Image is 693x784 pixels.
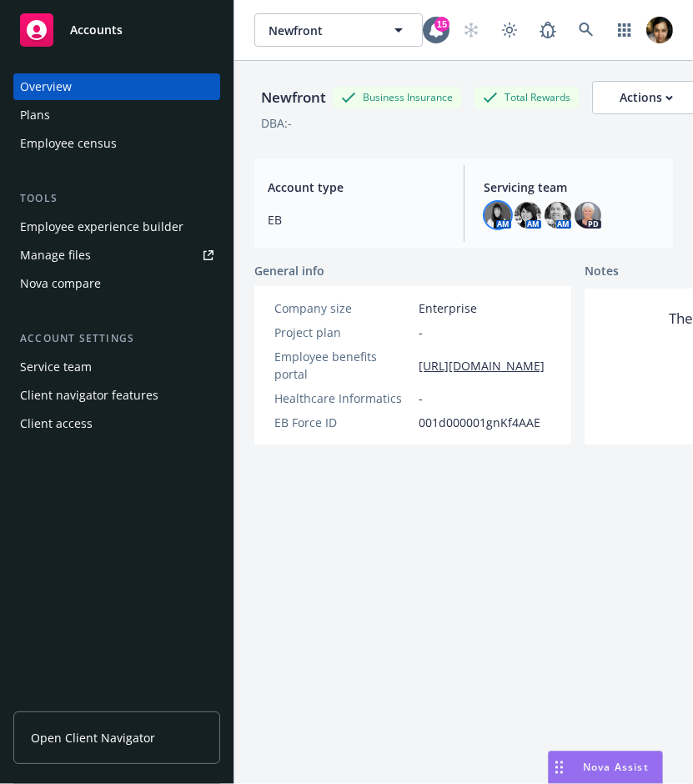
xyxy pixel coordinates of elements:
[13,130,220,157] a: Employee census
[13,190,220,207] div: Tools
[13,270,220,297] a: Nova compare
[13,73,220,100] a: Overview
[620,82,673,113] div: Actions
[13,410,220,437] a: Client access
[20,102,50,128] div: Plans
[333,87,461,108] div: Business Insurance
[254,87,333,108] div: Newfront
[268,211,444,229] span: EB
[70,23,123,37] span: Accounts
[20,270,101,297] div: Nova compare
[20,242,91,269] div: Manage files
[419,414,540,431] span: 001d000001gnKf4AAE
[570,13,603,47] a: Search
[575,202,601,229] img: photo
[549,751,570,783] div: Drag to move
[585,262,619,282] span: Notes
[20,354,92,380] div: Service team
[13,354,220,380] a: Service team
[269,22,377,39] span: Newfront
[475,87,579,108] div: Total Rewards
[434,17,449,32] div: 15
[548,751,663,784] button: Nova Assist
[493,13,526,47] a: Toggle theme
[545,202,571,229] img: photo
[531,13,565,47] a: Report a Bug
[13,7,220,53] a: Accounts
[20,382,158,409] div: Client navigator features
[31,729,155,746] span: Open Client Navigator
[608,13,641,47] a: Switch app
[268,178,444,196] span: Account type
[13,102,220,128] a: Plans
[261,114,292,132] div: DBA: -
[13,214,220,240] a: Employee experience builder
[583,760,649,774] span: Nova Assist
[515,202,541,229] img: photo
[20,130,117,157] div: Employee census
[485,178,660,196] span: Servicing team
[646,17,673,43] img: photo
[254,13,423,47] button: Newfront
[454,13,488,47] a: Start snowing
[13,330,220,347] div: Account settings
[274,414,412,431] div: EB Force ID
[20,214,183,240] div: Employee experience builder
[13,242,220,269] a: Manage files
[20,73,72,100] div: Overview
[419,389,423,407] span: -
[485,202,511,229] img: photo
[20,410,93,437] div: Client access
[13,382,220,409] a: Client navigator features
[274,389,412,407] div: Healthcare Informatics
[254,262,324,279] span: General info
